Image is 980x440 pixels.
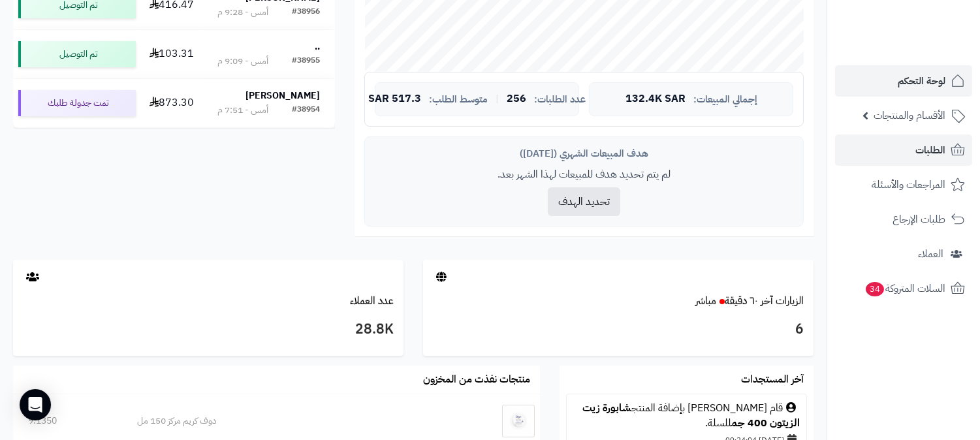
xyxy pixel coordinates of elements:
button: تحديد الهدف [548,187,620,216]
span: الطلبات [915,141,945,159]
span: الأقسام والمنتجات [874,106,945,125]
span: عدد الطلبات: [534,94,586,105]
span: طلبات الإرجاع [893,210,945,228]
div: #38954 [292,104,320,117]
div: تم التوصيل [18,41,136,67]
a: السلات المتروكة34 [835,273,972,304]
div: #38956 [292,6,320,19]
a: العملاء [835,238,972,270]
h3: 6 [433,319,804,341]
span: 34 [866,282,884,296]
div: أمس - 9:09 م [217,55,268,68]
p: لم يتم تحديد هدف للمبيعات لهذا الشهر بعد. [375,167,793,182]
td: 873.30 [141,79,202,127]
strong: [PERSON_NAME] [245,89,320,102]
span: 132.4K SAR [625,93,686,105]
span: المراجعات والأسئلة [872,176,945,194]
span: 517.3 SAR [368,93,421,105]
h3: 28.8K [23,319,394,341]
span: العملاء [918,245,943,263]
div: دوف كريم مركز 150 مل [137,415,451,428]
div: أمس - 9:28 م [217,6,268,19]
div: قام [PERSON_NAME] بإضافة المنتج للسلة. [573,401,800,431]
span: السلات المتروكة [864,279,945,298]
div: 9.1350 [28,415,107,428]
a: شابورة زيت الزيتون 400 جم [582,400,800,431]
a: الزيارات آخر ٦٠ دقيقةمباشر [695,293,804,309]
h3: منتجات نفذت من المخزون [423,374,530,386]
div: أمس - 7:51 م [217,104,268,117]
span: إجمالي المبيعات: [693,94,757,105]
div: تمت جدولة طلبك [18,90,136,116]
a: لوحة التحكم [835,65,972,97]
img: دوف كريم مركز 150 مل [502,405,535,437]
span: لوحة التحكم [898,72,945,90]
span: | [496,94,499,104]
a: عدد العملاء [350,293,394,309]
strong: .. [315,40,320,54]
a: المراجعات والأسئلة [835,169,972,200]
h3: آخر المستجدات [741,374,804,386]
a: الطلبات [835,134,972,166]
td: 103.31 [141,30,202,78]
div: هدف المبيعات الشهري ([DATE]) [375,147,793,161]
div: Open Intercom Messenger [20,389,51,420]
span: 256 [507,93,526,105]
small: مباشر [695,293,716,309]
span: متوسط الطلب: [429,94,488,105]
div: #38955 [292,55,320,68]
a: طلبات الإرجاع [835,204,972,235]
